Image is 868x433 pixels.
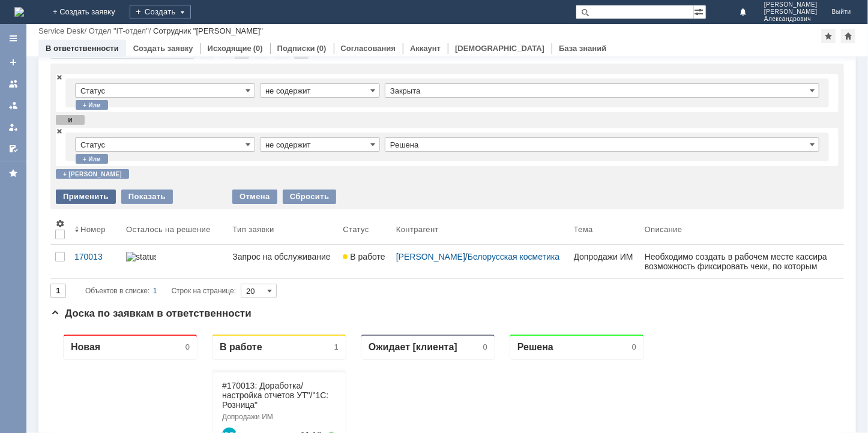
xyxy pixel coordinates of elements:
[85,287,149,295] span: Объектов в списке:
[645,225,683,234] div: Описание
[20,17,50,28] div: Новая
[70,214,121,245] th: Номер
[396,252,465,261] a: [PERSON_NAME]
[318,17,407,28] div: Ожидает [клиента]
[133,44,193,53] a: Создать заявку
[74,252,116,261] div: 170013
[121,245,228,278] a: statusbar-100 (1).png
[569,245,640,278] a: Допродажи ИМ
[89,26,149,35] a: Отдел "IT-отдел"
[574,252,635,261] div: Допродажи ИМ
[278,107,284,113] div: 5. Менее 100%
[343,252,385,261] span: В работе
[169,17,212,28] div: В работе
[341,44,396,53] a: Согласования
[50,308,252,319] span: Доска по заявкам в ответственности
[46,44,119,53] a: В ответственности
[4,118,23,137] a: Мои заявки
[277,44,315,53] a: Подписки
[153,26,263,35] div: Сотрудник "[PERSON_NAME]"
[172,88,286,97] div: Допродажи ИМ
[126,225,211,234] div: Осталось на решение
[582,18,586,27] div: 0
[468,252,559,261] a: Белорусская косметика
[4,74,23,94] a: Заявки на командах
[38,26,85,35] a: Service Desk
[317,44,327,53] div: (0)
[135,18,139,27] div: 0
[56,127,63,135] span: Закрыть
[38,26,89,35] div: /
[55,219,65,228] span: Настройки
[410,44,441,53] a: Аккаунт
[85,284,236,298] i: Строк на странице:
[841,29,855,43] div: Сделать домашней страницей
[338,214,391,245] th: Статус
[126,252,156,261] img: statusbar-100 (1).png
[4,139,23,158] a: Мои согласования
[764,16,818,23] span: Александрович
[228,214,338,245] th: Тип заявки
[559,44,606,53] a: База знаний
[574,225,593,234] div: Тема
[208,44,252,53] a: Исходящие
[14,7,24,17] a: Перейти на домашнюю страницу
[130,5,191,19] div: Создать
[764,8,818,16] span: [PERSON_NAME]
[153,284,157,298] div: 1
[4,53,23,72] a: Создать заявку
[56,73,63,81] span: Закрыть
[80,225,106,234] div: Номер
[284,18,288,27] div: 1
[228,245,338,278] a: Запрос на обслуживание
[396,225,439,234] div: Контрагент
[343,225,369,234] div: Статус
[433,18,437,27] div: 0
[391,214,569,245] th: Контрагент
[121,214,228,245] th: Осталось на решение
[764,1,818,8] span: [PERSON_NAME]
[821,29,836,43] div: Добавить в избранное
[56,115,85,125] div: и
[172,56,286,85] div: #170013: Доработка/настройка отчетов УТ"/"1С: Розница"
[89,26,153,35] div: /
[455,44,544,53] a: [DEMOGRAPHIC_DATA]
[232,225,274,234] div: Тип заявки
[250,106,271,115] div: 11.12.2025
[467,17,503,28] div: Решена
[172,103,186,118] a: Шаблинская Ирина
[14,7,24,17] img: logo
[396,252,564,261] div: /
[70,245,121,278] a: 170013
[253,44,263,53] div: (0)
[4,96,23,115] a: Заявки в моей ответственности
[694,5,706,17] span: Расширенный поиск
[569,214,640,245] th: Тема
[338,245,391,278] a: В работе
[232,252,333,261] div: Запрос на обслуживание
[172,56,278,85] a: #170013: Доработка/настройка отчетов УТ"/"1С: Розница"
